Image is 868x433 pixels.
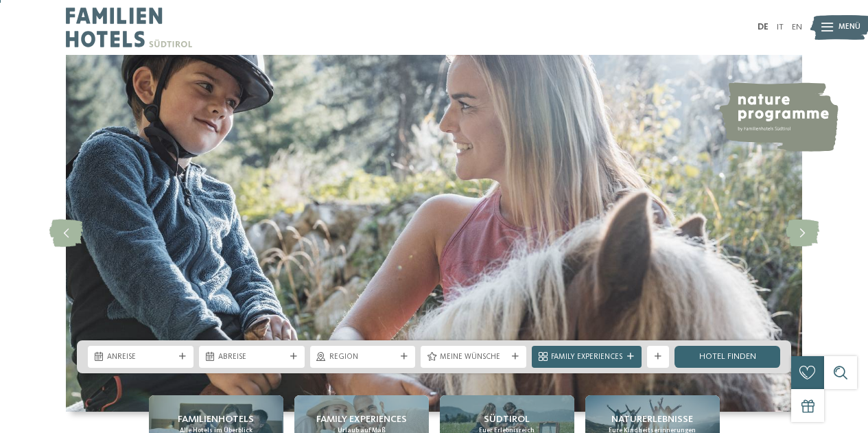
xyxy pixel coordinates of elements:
span: Familienhotels [178,412,254,426]
span: Südtirol [484,412,530,426]
a: DE [758,23,769,32]
img: nature programme by Familienhotels Südtirol [718,82,838,152]
a: IT [777,23,784,32]
a: Hotel finden [675,346,780,368]
img: Familienhotels Südtirol: The happy family places [66,55,802,412]
span: Abreise [218,352,285,363]
span: Menü [838,22,860,33]
span: Anreise [107,352,174,363]
span: Naturerlebnisse [611,412,693,426]
span: Family Experiences [316,412,407,426]
span: Family Experiences [551,352,622,363]
a: EN [792,23,802,32]
span: Region [329,352,397,363]
span: Meine Wünsche [440,352,507,363]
